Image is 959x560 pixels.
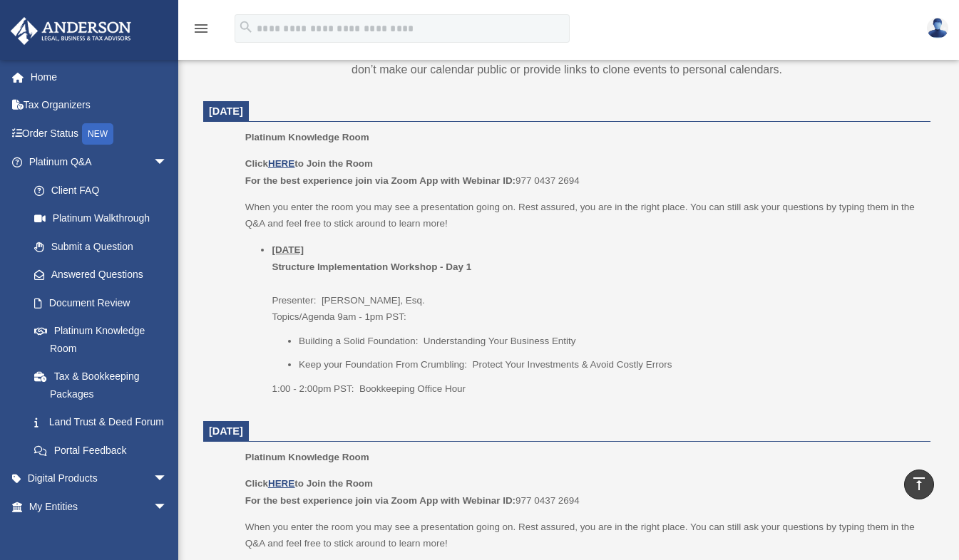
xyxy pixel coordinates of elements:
[20,261,189,289] a: Answered Questions
[10,492,189,521] a: My Entitiesarrow_drop_down
[245,175,516,186] b: For the best experience join via Zoom App with Webinar ID:
[245,158,373,169] b: Click to Join the Room
[6,17,135,45] img: Anderson Advisors Platinum Portal
[193,25,210,37] a: menu
[20,317,182,363] a: Platinum Knowledge Room
[272,380,920,398] p: 1:00 - 2:00pm PST: Bookkeeping Office Hour
[82,123,113,145] div: NEW
[927,18,948,38] img: User Pic
[272,242,920,397] li: Presenter: [PERSON_NAME], Esq. Topics/Agenda 9am - 1pm PST:
[245,519,920,552] p: When you enter the room you may see a presentation going on. Rest assured, you are in the right p...
[245,495,516,506] b: For the best experience join via Zoom App with Webinar ID:
[153,492,182,522] span: arrow_drop_down
[10,119,189,148] a: Order StatusNEW
[268,478,294,489] a: HERE
[209,425,243,437] span: [DATE]
[209,105,243,117] span: [DATE]
[245,155,920,189] p: 977 0437 2694
[193,20,210,37] i: menu
[272,261,471,272] b: Structure Implementation Workshop - Day 1
[299,333,920,350] li: Building a Solid Foundation: Understanding Your Business Entity
[153,465,182,494] span: arrow_drop_down
[238,19,254,35] i: search
[20,176,189,204] a: Client FAQ
[20,408,189,437] a: Land Trust & Deed Forum
[245,475,920,509] p: 977 0437 2694
[153,148,182,177] span: arrow_drop_down
[20,289,189,317] a: Document Review
[272,244,304,255] u: [DATE]
[20,363,189,408] a: Tax & Bookkeeping Packages
[10,91,189,120] a: Tax Organizers
[299,356,920,373] li: Keep your Foundation From Crumbling: Protect Your Investments & Avoid Costly Errors
[245,478,373,489] b: Click to Join the Room
[245,132,369,142] span: Platinum Knowledge Room
[904,470,934,499] a: vertical_align_top
[20,232,189,261] a: Submit a Question
[20,204,189,233] a: Platinum Walkthrough
[10,63,189,91] a: Home
[20,436,189,465] a: Portal Feedback
[911,475,928,492] i: vertical_align_top
[10,148,189,177] a: Platinum Q&Aarrow_drop_down
[268,158,294,169] a: HERE
[245,452,369,462] span: Platinum Knowledge Room
[245,199,920,232] p: When you enter the room you may see a presentation going on. Rest assured, you are in the right p...
[10,465,189,493] a: Digital Productsarrow_drop_down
